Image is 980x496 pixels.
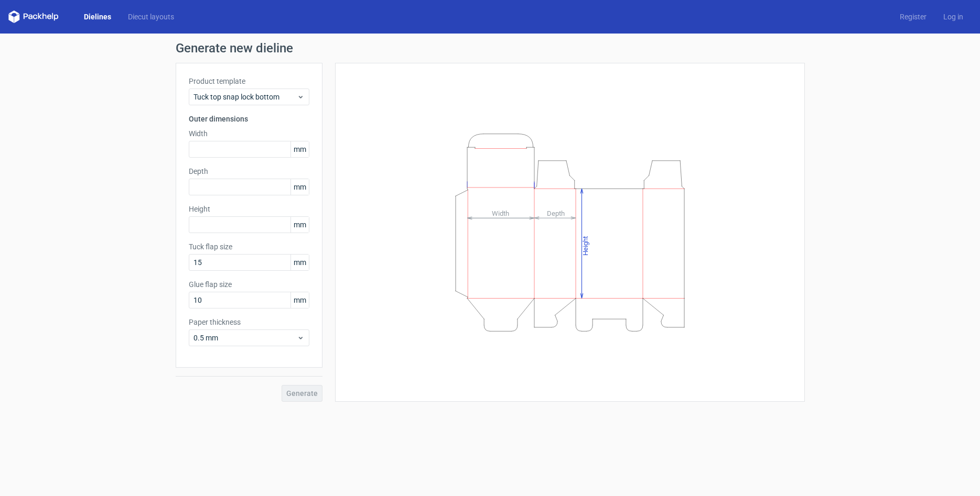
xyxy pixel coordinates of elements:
span: mm [290,292,309,308]
tspan: Height [581,236,589,255]
span: mm [290,141,309,157]
a: Dielines [76,12,120,22]
label: Paper thickness [189,317,309,327]
label: Depth [189,166,309,177]
h1: Generate new dieline [176,42,805,54]
a: Log in [935,12,972,22]
span: 0.5 mm [193,333,297,343]
span: mm [290,217,309,233]
span: Tuck top snap lock bottom [193,92,297,102]
label: Glue flap size [189,279,309,290]
a: Register [891,12,935,22]
tspan: Width [491,209,509,217]
h3: Outer dimensions [189,114,309,124]
a: Diecut layouts [120,12,182,22]
tspan: Depth [547,209,565,217]
label: Tuck flap size [189,241,309,252]
label: Product template [189,76,309,86]
label: Height [189,204,309,214]
label: Width [189,128,309,139]
span: mm [290,179,309,195]
span: mm [290,255,309,270]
